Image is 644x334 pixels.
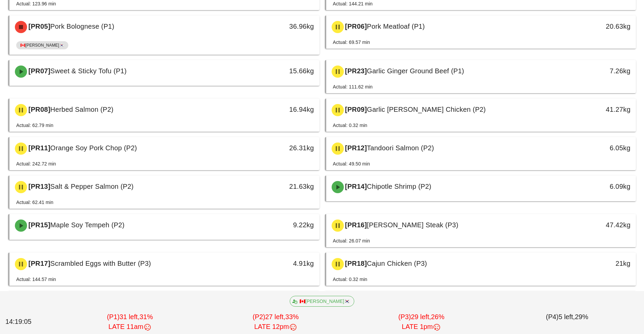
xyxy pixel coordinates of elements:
div: Actual: 62.79 min [16,122,53,129]
div: 4.91kg [245,258,314,269]
div: 9.22kg [245,220,314,230]
div: 7.26kg [562,66,630,76]
div: Actual: 0.32 min [333,122,367,129]
span: [PR16] [344,221,367,229]
span: [PR13] [27,183,50,190]
span: Sweet & Sticky Tofu (P1) [50,67,127,75]
div: 20.63kg [562,21,630,32]
span: Chipotle Shrimp (P2) [367,183,431,190]
div: (P3) 26% [349,311,494,333]
div: 41.27kg [562,104,630,115]
span: [PERSON_NAME] Steak (P3) [367,221,458,229]
span: [PR14] [344,183,367,190]
div: 6.09kg [562,181,630,192]
span: 🇨🇦[PERSON_NAME]🇰🇷 [20,41,64,49]
span: 31 left, [119,313,139,320]
div: Actual: 111.62 min [333,83,373,91]
span: [PR05] [27,23,50,30]
div: 14:19:05 [4,315,57,328]
span: [PR23] [344,67,367,75]
span: Garlic [PERSON_NAME] Chicken (P2) [367,106,486,113]
span: Pork Bolognese (P1) [50,23,114,30]
span: [PR18] [344,260,367,267]
span: [PR12] [344,144,367,152]
div: LATE 11am [58,322,201,332]
div: 47.42kg [562,220,630,230]
div: Actual: 242.72 min [16,160,56,168]
span: [PR17] [27,260,50,267]
div: 26.31kg [245,143,314,153]
div: 6.05kg [562,143,630,153]
div: 21kg [562,258,630,269]
span: [PR07] [27,67,50,75]
span: Cajun Chicken (P3) [367,260,427,267]
div: (P2) 33% [203,311,349,333]
div: Actual: 0.32 min [333,276,367,283]
span: Herbed Salmon (P2) [50,106,114,113]
span: Garlic Ginger Ground Beef (P1) [367,67,464,75]
span: [PR08] [27,106,50,113]
div: 16.94kg [245,104,314,115]
span: Pork Meatloaf (P1) [367,23,425,30]
div: LATE 12pm [204,322,347,332]
span: [PR06] [344,23,367,30]
span: [PR09] [344,106,367,113]
div: 21.63kg [245,181,314,192]
div: Actual: 49.50 min [333,160,370,168]
span: Maple Soy Tempeh (P2) [50,221,124,229]
span: [PR11] [27,144,50,152]
div: LATE 1pm [350,322,493,332]
span: 27 left, [265,313,285,320]
div: Actual: 69.57 min [333,38,370,46]
div: Actual: 26.07 min [333,237,370,245]
div: Actual: 62.41 min [16,199,53,206]
div: (P4) 29% [494,311,640,333]
span: Scrambled Eggs with Butter (P3) [50,260,151,267]
div: Actual: 144.57 min [16,276,56,283]
span: 29 left, [411,313,431,320]
span: 🇨🇦[PERSON_NAME]🇰🇷 [294,296,350,306]
span: 5 left, [558,313,575,320]
span: Tandoori Salmon (P2) [367,144,434,152]
div: 36.96kg [245,21,314,32]
div: 15.66kg [245,66,314,76]
span: Salt & Pepper Salmon (P2) [50,183,134,190]
span: [PR15] [27,221,50,229]
span: Orange Soy Pork Chop (P2) [50,144,137,152]
div: (P1) 31% [57,311,203,333]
